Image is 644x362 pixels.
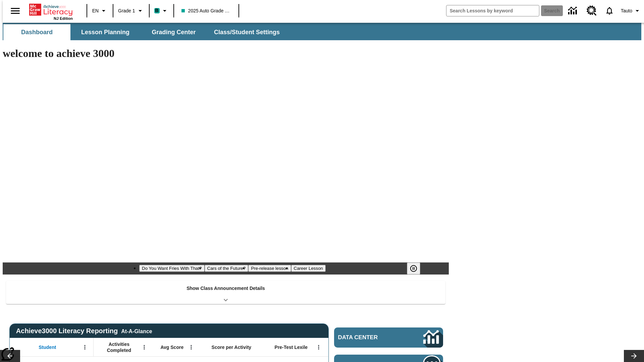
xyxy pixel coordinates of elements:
button: Slide 4 Career Lesson [291,265,326,272]
span: Grade 1 [118,7,135,14]
p: Show Class Announcement Details [186,285,265,292]
button: Slide 2 Cars of the Future? [205,265,249,272]
button: Lesson Planning [72,24,139,40]
span: Lesson Planning [81,28,129,36]
button: Grade: Grade 1, Select a grade [115,5,147,17]
div: Show Class Announcement Details [6,281,445,304]
span: Activities Completed [97,341,141,353]
button: Profile/Settings [618,5,644,17]
a: Resource Center, Will open in new tab [583,2,601,20]
button: Open side menu [5,1,25,21]
span: Class/Student Settings [214,28,280,36]
span: Grading Center [152,28,196,36]
input: search field [446,5,539,16]
span: Pre-Test Lexile [275,344,308,350]
span: B [155,6,159,15]
span: Dashboard [21,28,53,36]
button: Slide 1 Do You Want Fries With That? [139,265,205,272]
span: Achieve3000 Literacy Reporting [16,327,152,335]
a: Data Center [334,327,443,348]
button: Grading Center [140,24,207,40]
a: Notifications [601,2,618,19]
span: Avg Score [160,344,183,350]
div: Pause [407,262,427,275]
h1: welcome to achieve 3000 [3,47,449,60]
button: Open Menu [314,342,324,352]
a: Home [29,3,73,16]
button: Dashboard [3,24,70,40]
button: Language: EN, Select a language [89,5,111,17]
button: Boost Class color is teal. Change class color [152,5,171,17]
a: Data Center [564,2,583,20]
button: Slide 3 Pre-release lesson [248,265,291,272]
button: Pause [407,262,420,275]
span: Score per Activity [212,344,252,350]
span: Tauto [621,7,632,14]
button: Class/Student Settings [209,24,285,40]
button: Open Menu [186,342,196,352]
div: At-A-Glance [121,327,152,335]
span: 2025 Auto Grade 1 A [181,7,231,14]
button: Lesson carousel, Next [624,350,644,362]
span: EN [92,7,99,14]
div: SubNavbar [3,23,641,40]
span: Student [39,344,56,350]
span: NJ Edition [54,16,73,20]
button: Open Menu [139,342,149,352]
div: SubNavbar [3,24,286,40]
div: Home [29,2,73,20]
button: Open Menu [80,342,90,352]
span: Data Center [338,334,401,341]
